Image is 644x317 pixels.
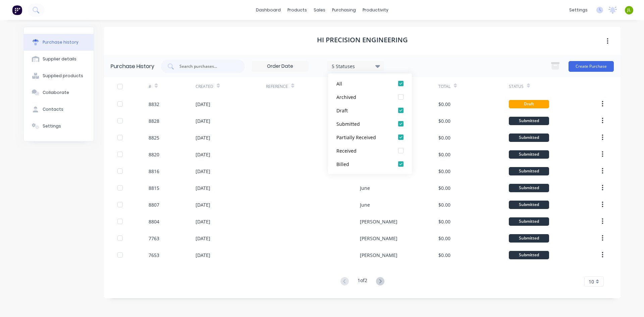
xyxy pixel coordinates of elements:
[328,157,412,171] button: Billed
[509,184,549,192] div: Submitted
[438,84,450,90] div: Total
[358,277,367,286] div: 1 of 2
[196,201,210,208] div: [DATE]
[438,101,450,108] div: $0.00
[196,235,210,242] div: [DATE]
[336,134,390,141] div: Partially Received
[43,56,76,62] div: Supplier details
[196,101,210,108] div: [DATE]
[43,39,78,45] div: Purchase history
[328,77,412,90] button: All
[149,168,159,175] div: 8816
[43,123,61,129] div: Settings
[509,217,549,226] div: Submitted
[627,7,631,13] span: JL
[328,104,412,117] button: Draft
[196,218,210,225] div: [DATE]
[12,5,22,15] img: Factory
[24,34,94,51] button: Purchase history
[196,184,210,192] div: [DATE]
[589,278,594,285] span: 10
[111,62,154,70] div: Purchase History
[43,73,83,79] div: Supplied products
[149,201,159,208] div: 8807
[24,118,94,135] button: Settings
[438,168,450,175] div: $0.00
[43,106,63,112] div: Contacts
[509,84,524,90] div: Status
[196,84,213,90] div: Created
[149,117,159,124] div: 8828
[566,5,591,15] div: settings
[438,252,450,259] div: $0.00
[149,101,159,108] div: 8832
[509,117,549,125] div: Submitted
[360,235,397,242] div: [PERSON_NAME]
[149,151,159,158] div: 8820
[328,130,412,144] button: Partially Received
[509,167,549,175] div: Submitted
[336,80,390,87] div: All
[438,218,450,225] div: $0.00
[24,51,94,67] button: Supplier details
[360,252,397,259] div: [PERSON_NAME]
[569,61,614,72] button: Create Purchase
[24,84,94,101] button: Collaborate
[328,90,412,104] button: Archived
[360,201,370,208] div: June
[284,5,310,15] div: products
[336,120,390,127] div: Submitted
[328,144,412,157] button: Received
[336,161,390,168] div: Billed
[329,5,359,15] div: purchasing
[196,117,210,124] div: [DATE]
[438,235,450,242] div: $0.00
[196,252,210,259] div: [DATE]
[438,134,450,141] div: $0.00
[509,251,549,259] div: Submitted
[24,67,94,84] button: Supplied products
[149,134,159,141] div: 8825
[196,151,210,158] div: [DATE]
[328,117,412,130] button: Submitted
[149,235,159,242] div: 7763
[359,5,392,15] div: productivity
[317,36,408,44] h1: Hi Precision Engineering
[310,5,329,15] div: sales
[509,134,549,142] div: Submitted
[360,218,397,225] div: [PERSON_NAME]
[179,63,234,70] input: Search purchases...
[196,134,210,141] div: [DATE]
[438,117,450,124] div: $0.00
[360,184,370,192] div: June
[196,168,210,175] div: [DATE]
[336,94,390,101] div: Archived
[438,184,450,192] div: $0.00
[438,201,450,208] div: $0.00
[253,5,284,15] a: dashboard
[509,201,549,209] div: Submitted
[509,150,549,159] div: Submitted
[336,107,390,114] div: Draft
[24,101,94,118] button: Contacts
[149,252,159,259] div: 7653
[43,90,69,96] div: Collaborate
[149,84,151,90] div: #
[149,184,159,192] div: 8815
[252,61,308,71] input: Order Date
[149,218,159,225] div: 8804
[332,62,380,69] div: 5 Statuses
[509,100,549,108] div: Draft
[336,147,390,154] div: Received
[438,151,450,158] div: $0.00
[266,84,288,90] div: Reference
[509,234,549,243] div: Submitted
